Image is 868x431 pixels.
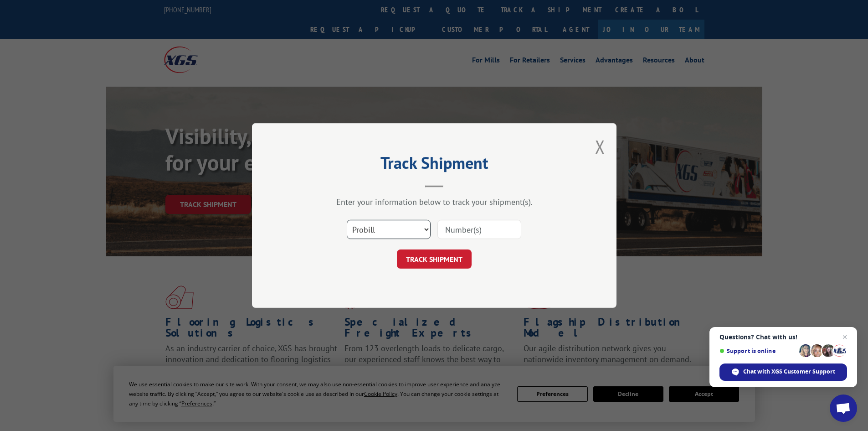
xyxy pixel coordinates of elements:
[595,135,605,159] button: Close modal
[298,197,571,207] div: Enter your information below to track your shipment(s).
[830,395,857,422] div: Open chat
[719,348,796,354] span: Support is online
[719,333,847,341] span: Questions? Chat with us!
[397,249,472,269] button: TRACK SHIPMENT
[298,156,571,174] h2: Track Shipment
[719,363,847,381] div: Chat with XGS Customer Support
[839,332,850,343] span: Close chat
[743,368,835,376] span: Chat with XGS Customer Support
[437,220,521,239] input: Number(s)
